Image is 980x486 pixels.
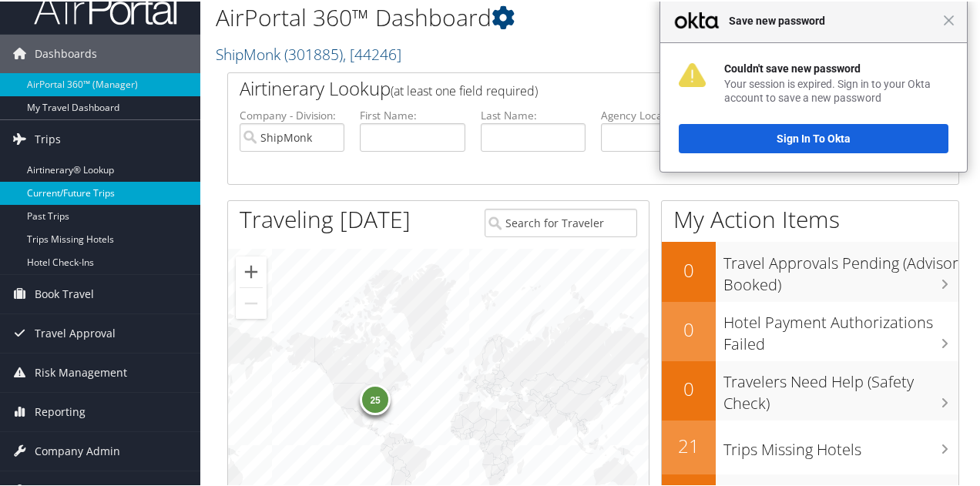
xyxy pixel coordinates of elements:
span: Dashboards [35,33,97,72]
span: Trips [35,119,61,157]
h3: Trips Missing Hotels [723,430,958,459]
h3: Travel Approvals Pending (Advisor Booked) [723,243,958,294]
label: First Name: [360,106,465,122]
button: Zoom out [236,287,267,317]
span: Save new password [721,10,943,28]
a: 21Trips Missing Hotels [662,419,958,473]
h2: Airtinerary Lookup [240,74,886,100]
a: ShipMonk [216,42,401,63]
h3: Travelers Need Help (Safety Check) [723,362,958,413]
span: ( 301885 ) [284,42,343,63]
span: Company Admin [35,431,120,469]
div: Couldn't save new password [724,60,948,74]
h2: 0 [662,256,716,282]
button: Zoom in [236,255,267,286]
a: 0Travelers Need Help (Safety Check) [662,360,958,419]
input: Search for Traveler [485,207,636,236]
h2: 0 [662,374,716,401]
span: , [ 44246 ] [343,42,401,63]
a: 0Travel Approvals Pending (Advisor Booked) [662,240,958,300]
h1: My Action Items [662,202,958,234]
span: Reporting [35,391,86,430]
span: Book Travel [35,273,94,312]
img: 4LvBYCYYpWoWyuJ1JVHNRiIkgWa908llMfD4u4MVn9thWb4LAqcA2E7dTuhfAz7zqpCizxhzM8B7m4K22xBmQer5oNwiAX9iG... [679,62,706,85]
span: Travel Approval [35,313,116,351]
span: Risk Management [35,352,127,390]
h3: Hotel Payment Authorizations Failed [723,303,958,354]
label: Agency Locator: [601,106,706,122]
a: 0Hotel Payment Authorizations Failed [662,300,958,360]
span: (at least one field required) [391,81,538,98]
h2: 21 [662,431,716,458]
label: Company - Division: [240,106,344,122]
div: 25 [360,383,391,414]
button: Sign In to Okta [679,122,948,152]
h1: Traveling [DATE] [240,202,411,234]
h2: 0 [662,315,716,341]
label: Last Name: [481,106,586,122]
div: Your session is expired. Sign in to your Okta account to save a new password [724,75,948,103]
span: Close [943,13,955,25]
